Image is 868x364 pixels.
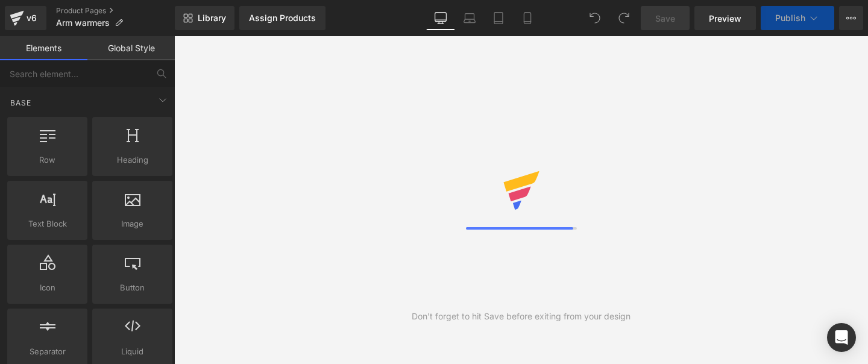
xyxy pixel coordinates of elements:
[96,154,169,166] span: Heading
[198,13,226,24] span: Library
[761,6,834,30] button: Publish
[56,18,110,28] span: Arm warmers
[455,6,484,30] a: Laptop
[11,154,84,166] span: Row
[694,6,756,30] a: Preview
[827,323,856,352] div: Open Intercom Messenger
[513,6,542,30] a: Mobile
[583,6,607,30] button: Undo
[24,10,39,26] div: v6
[484,6,513,30] a: Tablet
[412,310,631,323] div: Don't forget to hit Save before exiting from your design
[426,6,455,30] a: Desktop
[175,6,234,30] a: New Library
[96,345,169,358] span: Liquid
[655,12,675,25] span: Save
[839,6,863,30] button: More
[96,218,169,230] span: Image
[96,281,169,294] span: Button
[612,6,636,30] button: Redo
[249,13,316,23] div: Assign Products
[56,6,175,16] a: Product Pages
[775,13,805,23] span: Publish
[5,6,46,30] a: v6
[709,12,741,25] span: Preview
[11,218,84,230] span: Text Block
[9,97,33,108] span: Base
[11,345,84,358] span: Separator
[87,36,175,60] a: Global Style
[11,281,84,294] span: Icon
